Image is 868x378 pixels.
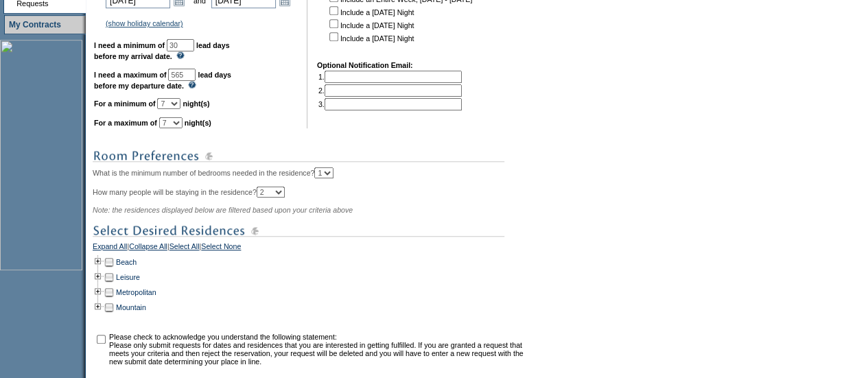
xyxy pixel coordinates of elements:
a: My Contracts [9,20,61,29]
a: Leisure [116,273,140,281]
b: I need a maximum of [94,71,166,79]
a: Mountain [116,303,146,311]
b: Optional Notification Email: [317,61,413,69]
img: questionMark_lightBlue.gif [188,81,196,88]
b: I need a minimum of [94,41,165,49]
b: lead days before my departure date. [94,71,231,90]
a: Collapse All [129,242,167,255]
b: For a maximum of [94,119,157,127]
a: Beach [116,258,137,266]
span: Note: the residences displayed below are filtered based upon your criteria above [93,206,353,214]
b: night(s) [183,99,209,108]
b: lead days before my arrival date. [94,41,230,60]
td: 1. [318,71,462,83]
td: 2. [318,84,462,97]
img: subTtlRoomPreferences.gif [93,147,504,165]
b: night(s) [185,119,211,127]
a: Select None [201,242,241,255]
div: | | | [93,242,528,255]
a: Select All [169,242,200,255]
a: (show holiday calendar) [106,19,183,27]
b: For a minimum of [94,99,155,108]
a: Metropolitan [116,288,156,296]
img: questionMark_lightBlue.gif [176,51,185,59]
td: Please check to acknowledge you understand the following statement: Please only submit requests f... [109,333,527,366]
td: 3. [318,98,462,110]
a: Expand All [93,242,127,255]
